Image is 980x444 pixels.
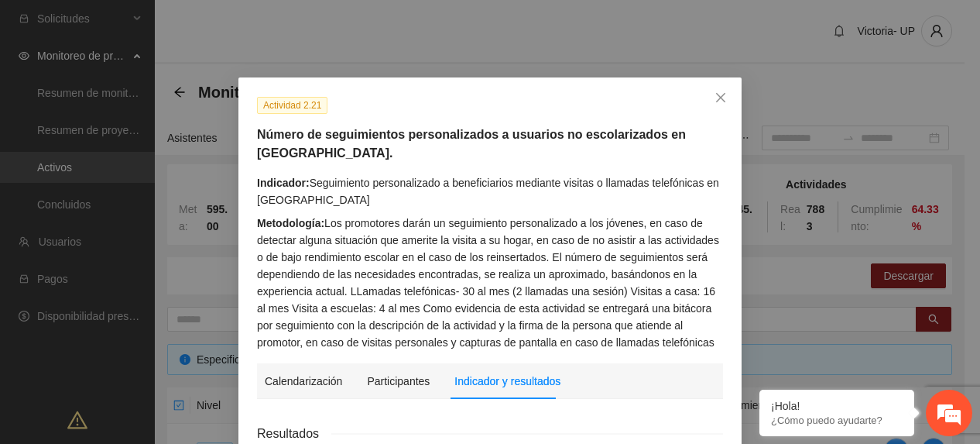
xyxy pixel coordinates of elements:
[257,217,324,229] strong: Metodología:
[367,373,430,390] div: Participantes
[257,424,331,443] span: Resultados
[257,215,723,351] div: Los promotores darán un seguimiento personalizado a los jóvenes, en caso de detectar alguna situa...
[257,126,723,163] h5: Número de seguimientos personalizados a usuarios no escolarizados en [GEOGRAPHIC_DATA].
[714,91,727,104] span: close
[257,174,723,208] div: Seguimiento personalizado a beneficiarios mediante visitas o llamadas telefónicas en [GEOGRAPHIC_...
[257,97,327,114] span: Actividad 2.21
[700,77,742,119] button: Close
[771,415,903,426] p: ¿Cómo puedo ayudarte?
[265,373,342,390] div: Calendarización
[257,177,310,189] strong: Indicador:
[454,373,560,390] div: Indicador y resultados
[771,400,903,412] div: ¡Hola!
